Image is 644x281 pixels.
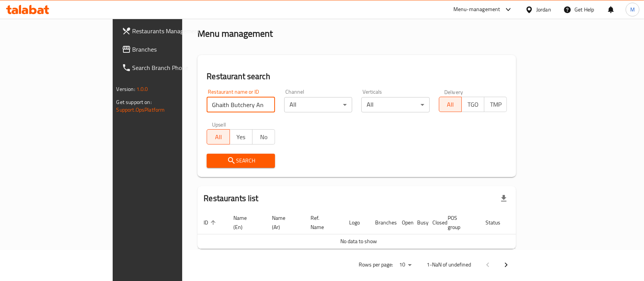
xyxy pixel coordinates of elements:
[117,97,152,107] span: Get support on:
[272,213,295,232] span: Name (Ar)
[117,105,165,115] a: Support.OpsPlatform
[252,129,275,145] button: No
[396,259,414,271] div: Rows per page:
[233,132,249,143] span: Yes
[439,97,462,112] button: All
[117,84,135,94] span: Version:
[213,156,269,166] span: Search
[340,236,377,246] span: No data to show
[256,132,272,143] span: No
[343,211,369,234] th: Logo
[116,22,220,40] a: Restaurants Management
[133,63,214,72] span: Search Branch Phone
[204,193,258,204] h2: Restaurants list
[442,99,459,110] span: All
[207,71,507,82] h2: Restaurant search
[448,213,470,232] span: POS group
[485,218,510,227] span: Status
[369,211,396,234] th: Branches
[136,84,148,94] span: 1.0.0
[116,40,220,58] a: Branches
[212,122,226,127] label: Upsell
[116,58,220,77] a: Search Branch Phone
[197,28,273,40] h2: Menu management
[396,211,411,234] th: Open
[487,99,504,110] span: TMP
[461,97,484,112] button: TGO
[197,211,546,249] table: enhanced table
[426,211,442,234] th: Closed
[359,260,393,270] p: Rows per page:
[311,213,334,232] span: Ref. Name
[233,213,257,232] span: Name (En)
[630,5,635,14] span: M
[210,132,227,143] span: All
[284,97,353,112] div: All
[361,97,430,112] div: All
[133,26,214,36] span: Restaurants Management
[453,5,500,14] div: Menu-management
[465,99,481,110] span: TGO
[207,129,230,145] button: All
[444,89,463,94] label: Delivery
[207,97,275,112] input: Search for restaurant name or ID..
[230,129,252,145] button: Yes
[536,5,551,14] div: Jordan
[497,256,515,274] button: Next page
[484,97,507,112] button: TMP
[204,218,218,227] span: ID
[411,211,426,234] th: Busy
[207,154,275,168] button: Search
[495,189,513,208] div: Export file
[133,45,214,54] span: Branches
[427,260,471,270] p: 1-NaN of undefined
